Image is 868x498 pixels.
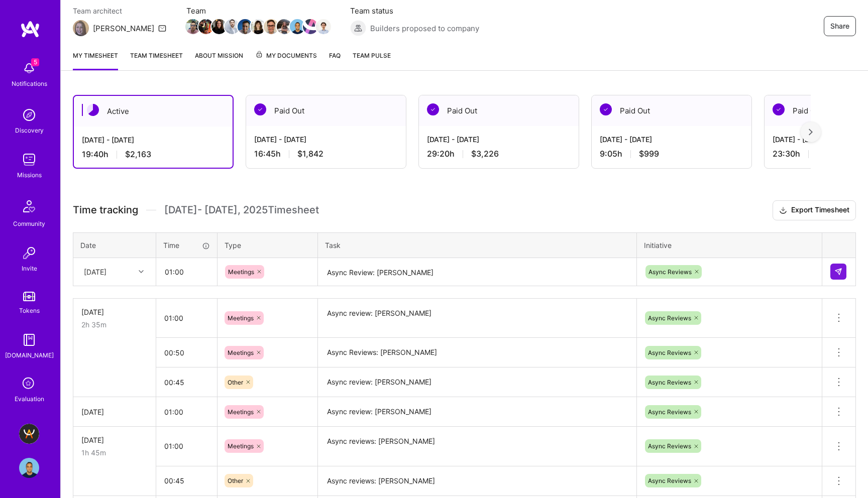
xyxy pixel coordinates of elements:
div: Discovery [15,125,44,136]
input: HH:MM [156,467,217,494]
span: $1,842 [297,149,323,159]
span: Team Pulse [353,52,391,59]
div: [DATE] - [DATE] [82,135,225,145]
img: Paid Out [254,103,266,115]
input: HH:MM [156,339,217,366]
th: Type [218,232,318,258]
img: Paid Out [600,103,612,115]
div: [DATE] - [DATE] [427,134,571,145]
span: Time tracking [73,204,138,216]
img: Team Member Avatar [211,19,227,34]
input: HH:MM [156,369,217,396]
img: Team Member Avatar [316,19,331,34]
img: Team Member Avatar [303,19,318,34]
div: Invite [22,263,37,274]
span: Meetings [228,268,254,276]
span: My Documents [255,50,317,61]
span: $3,226 [471,149,499,159]
a: FAQ [329,50,341,70]
span: Meetings [228,442,254,450]
div: Notifications [12,78,47,89]
div: Missions [17,170,42,180]
div: 2h 35m [81,319,148,330]
img: Community [17,194,41,218]
img: Team Member Avatar [264,19,279,34]
th: Date [73,232,156,258]
a: Team Member Avatar [212,18,226,35]
div: Tokens [19,305,40,316]
span: Builders proposed to company [370,23,479,34]
span: Async Reviews [648,442,691,450]
div: 29:20 h [427,149,571,159]
a: Team Member Avatar [252,18,265,35]
img: discovery [19,105,39,125]
img: teamwork [19,150,39,170]
img: User Avatar [19,458,39,478]
a: Team Member Avatar [265,18,278,35]
div: [DATE] [84,267,106,277]
img: Team Member Avatar [238,19,253,34]
img: Paid Out [773,103,785,115]
img: logo [20,20,40,38]
img: Team Member Avatar [225,19,240,34]
a: Team Member Avatar [317,18,330,35]
a: A.Team - Grow A.Team's Community & Demand [17,424,42,444]
textarea: Async reviews: [PERSON_NAME] [319,428,635,465]
a: Team Member Avatar [304,18,317,35]
div: [DATE] [81,307,148,317]
span: Meetings [228,349,254,356]
a: Team Member Avatar [278,18,291,35]
input: HH:MM [156,433,217,459]
div: Time [163,240,210,251]
span: Team status [350,6,479,16]
a: Team timesheet [130,50,183,70]
div: Evaluation [15,394,44,404]
a: Team Member Avatar [239,18,252,35]
input: HH:MM [156,305,217,331]
span: Other [228,477,243,484]
img: Team Member Avatar [198,19,213,34]
a: Team Member Avatar [199,18,212,35]
div: 19:40 h [82,149,225,160]
img: A.Team - Grow A.Team's Community & Demand [19,424,39,444]
span: Meetings [228,408,254,416]
span: Team [186,6,330,16]
textarea: Async review: [PERSON_NAME] [319,398,635,426]
span: Async Reviews [648,314,691,322]
span: Async Reviews [648,477,691,484]
div: Initiative [644,240,815,251]
img: guide book [19,330,39,350]
a: My timesheet [73,50,118,70]
span: Meetings [228,314,254,322]
span: Team architect [73,6,166,16]
img: tokens [23,292,35,301]
div: [DOMAIN_NAME] [5,350,54,360]
textarea: Async reviews: [PERSON_NAME] [319,467,635,495]
a: About Mission [195,50,243,70]
div: [DATE] - [DATE] [600,134,743,145]
img: Team Member Avatar [185,19,200,34]
span: 5 [31,58,39,66]
div: [DATE] [81,407,148,417]
div: [DATE] [81,435,148,445]
img: Team Architect [73,20,89,36]
i: icon Download [779,205,787,216]
span: Async Reviews [648,408,691,416]
div: Community [13,218,45,229]
div: 9:05 h [600,149,743,159]
img: right [809,129,813,136]
a: Team Member Avatar [186,18,199,35]
img: Submit [834,268,842,276]
div: [PERSON_NAME] [93,23,154,34]
img: Invite [19,243,39,263]
textarea: Async Review: [PERSON_NAME] [319,259,635,286]
button: Export Timesheet [773,200,856,220]
button: Share [824,16,856,36]
span: [DATE] - [DATE] , 2025 Timesheet [164,204,319,216]
img: Builders proposed to company [350,20,366,36]
input: HH:MM [157,259,216,285]
div: 16:45 h [254,149,398,159]
img: Team Member Avatar [290,19,305,34]
img: Team Member Avatar [251,19,266,34]
div: Paid Out [246,95,406,126]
